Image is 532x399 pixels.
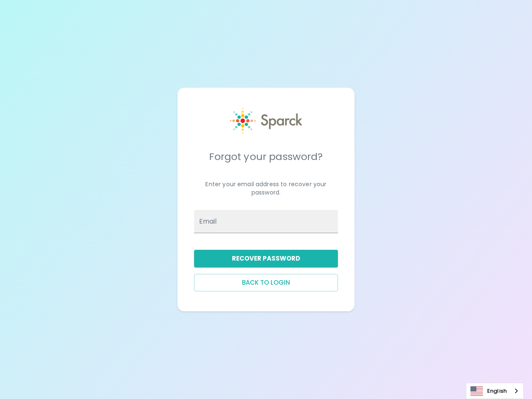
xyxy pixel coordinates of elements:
[466,383,524,399] aside: Language selected: English
[194,274,338,291] button: Back to login
[194,180,338,197] p: Enter your email address to recover your password.
[230,108,302,134] img: Sparck logo
[194,150,338,163] h5: Forgot your password?
[466,383,523,399] a: English
[466,383,524,399] div: Language
[194,250,338,267] button: Recover Password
